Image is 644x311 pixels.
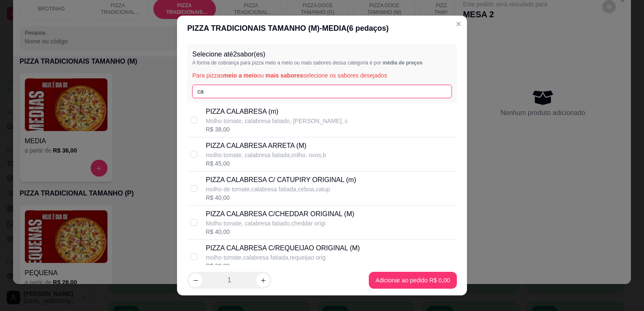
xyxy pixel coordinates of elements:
[206,219,354,228] p: Molho tomate, calabresa fatiado,cheddar origi
[206,193,356,202] div: R$ 40,00
[206,262,360,270] div: R$ 38,00
[228,275,231,285] p: 1
[369,272,457,289] button: Adicionar ao pedido R$ 0,00
[206,185,356,193] p: molho de tomate,calabresa fatiada,ceboa,catup
[206,228,354,236] div: R$ 40,00
[206,151,326,159] p: molho tomate, calabresa fatiada,milho, ovos,b
[192,59,452,66] p: A forma de cobrança para pizza meio a meio ou mais sabores dessa categoria é por
[187,22,457,34] div: PIZZA TRADICIONAIS TAMANHO (M) - MEDIA ( 6 pedaços)
[223,72,257,79] span: meio a meio
[383,60,423,66] span: média de preços
[206,125,348,134] div: R$ 38,00
[206,159,326,168] div: R$ 45,00
[206,117,348,125] p: Molho tomate, calabresa fatiado, [PERSON_NAME], c
[192,85,452,98] input: Pesquise pelo nome do sabor
[189,273,202,287] button: decrease-product-quantity
[192,49,452,59] p: Selecione até 2 sabor(es)
[206,175,356,185] p: PIZZA CALABRESA C/ CATUPIRY ORIGINAL (m)
[206,253,360,262] p: molho tomate,calabresa fatiada,requeijao orig
[206,209,354,219] p: PIZZA CALABRESA C/CHEDDAR ORIGINAL (M)
[266,72,303,79] span: mais sabores
[256,273,270,287] button: increase-product-quantity
[452,17,465,31] button: Close
[206,107,348,117] p: PIZZA CALABRESA (m)
[192,71,452,80] p: Para pizzas ou selecione os sabores desejados
[206,141,326,151] p: PIZZA CALABRESA ARRETA (M)
[206,243,360,253] p: PIZZA CALABRESA C/REQUEIJAO ORIGINAL (M)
